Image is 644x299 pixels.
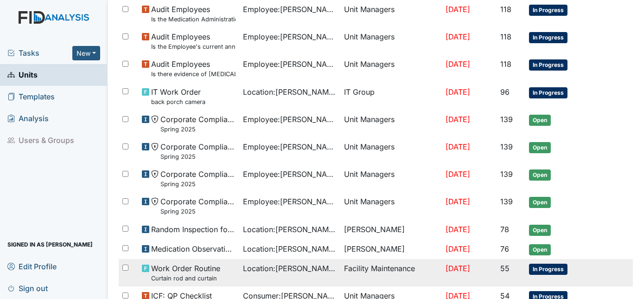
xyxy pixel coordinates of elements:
[341,137,442,165] td: Unit Managers
[500,264,510,273] span: 55
[151,263,220,283] span: Work Order Routine Curtain rod and curtain
[341,110,442,137] td: Unit Managers
[243,4,337,15] span: Employee : [PERSON_NAME]
[7,47,72,58] a: Tasks
[500,5,511,14] span: 118
[160,141,236,161] span: Corporate Compliance Spring 2025
[529,264,567,275] span: In Progress
[529,225,551,236] span: Open
[160,114,236,134] span: Corporate Compliance Spring 2025
[446,87,470,97] span: [DATE]
[151,274,220,283] small: Curtain rod and curtain
[500,169,513,179] span: 139
[151,97,205,106] small: back porch camera
[341,27,442,55] td: Unit Managers
[446,115,470,124] span: [DATE]
[243,31,337,42] span: Employee : [PERSON_NAME]
[243,169,337,180] span: Employee : [PERSON_NAME]
[7,68,38,82] span: Units
[500,59,511,69] span: 118
[500,244,509,253] span: 76
[529,115,551,126] span: Open
[529,244,551,255] span: Open
[446,32,470,41] span: [DATE]
[72,46,100,60] button: New
[341,240,442,259] td: [PERSON_NAME]
[7,259,57,273] span: Edit Profile
[243,243,337,254] span: Location : [PERSON_NAME].
[160,152,236,161] small: Spring 2025
[500,32,511,41] span: 118
[341,192,442,220] td: Unit Managers
[446,5,470,14] span: [DATE]
[529,87,567,98] span: In Progress
[243,224,337,235] span: Location : [PERSON_NAME].
[243,196,337,207] span: Employee : [PERSON_NAME], Contonna
[151,15,236,24] small: Is the Medication Administration certificate found in the file?
[446,197,470,206] span: [DATE]
[446,59,470,69] span: [DATE]
[529,142,551,153] span: Open
[151,70,236,78] small: Is there evidence of [MEDICAL_DATA] (probationary [DATE] and post accident)?
[160,125,236,134] small: Spring 2025
[160,180,236,188] small: Spring 2025
[243,263,337,274] span: Location : [PERSON_NAME].
[341,259,442,286] td: Facility Maintenance
[243,141,337,152] span: Employee : [PERSON_NAME]
[151,4,236,24] span: Audit Employees Is the Medication Administration certificate found in the file?
[151,42,236,51] small: Is the Employee's current annual Performance Evaluation on file?
[529,169,551,181] span: Open
[500,87,510,97] span: 96
[151,31,236,51] span: Audit Employees Is the Employee's current annual Performance Evaluation on file?
[160,207,236,216] small: Spring 2025
[243,58,337,70] span: Employee : [PERSON_NAME]
[341,220,442,240] td: [PERSON_NAME]
[151,58,236,78] span: Audit Employees Is there evidence of drug test (probationary within 90 days and post accident)?
[529,59,567,71] span: In Progress
[7,111,49,126] span: Analysis
[160,196,236,216] span: Corporate Compliance Spring 2025
[341,83,442,110] td: IT Group
[446,264,470,273] span: [DATE]
[529,197,551,208] span: Open
[7,237,93,252] span: Signed in as [PERSON_NAME]
[151,224,236,235] span: Random Inspection for Afternoon
[151,243,236,254] span: Medication Observation Checklist
[160,169,236,188] span: Corporate Compliance Spring 2025
[500,115,513,124] span: 139
[529,32,567,43] span: In Progress
[446,142,470,151] span: [DATE]
[7,281,48,295] span: Sign out
[446,169,470,179] span: [DATE]
[500,142,513,151] span: 139
[243,114,337,125] span: Employee : [PERSON_NAME] [PERSON_NAME]
[500,197,513,206] span: 139
[446,244,470,253] span: [DATE]
[7,90,55,104] span: Templates
[500,225,509,234] span: 78
[341,55,442,82] td: Unit Managers
[243,86,337,97] span: Location : [PERSON_NAME].
[151,86,205,106] span: IT Work Order back porch camera
[446,225,470,234] span: [DATE]
[341,165,442,192] td: Unit Managers
[529,5,567,16] span: In Progress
